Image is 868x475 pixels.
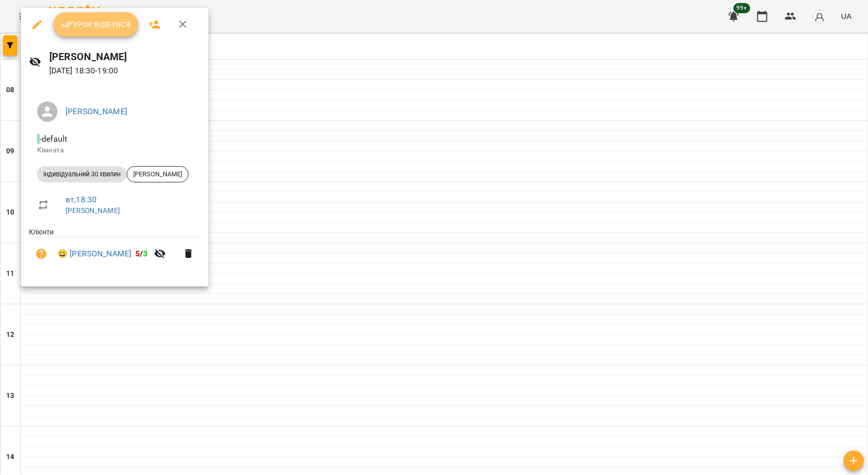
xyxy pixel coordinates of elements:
[127,166,189,182] div: [PERSON_NAME]
[62,18,131,31] span: Урок відбувся
[127,170,188,179] span: [PERSON_NAME]
[66,206,120,215] a: [PERSON_NAME]
[37,134,69,144] span: - default
[135,249,147,258] b: /
[49,65,201,77] p: [DATE] 18:30 - 19:00
[66,107,127,116] a: [PERSON_NAME]
[37,170,127,179] span: Індивідуальний 30 хвилин
[57,248,131,260] a: 😀 [PERSON_NAME]
[143,249,148,258] span: 3
[29,227,200,274] ul: Клієнти
[29,242,53,266] button: Візит ще не сплачено. Додати оплату?
[49,49,201,65] h6: [PERSON_NAME]
[53,12,139,37] button: Урок відбувся
[37,145,192,155] p: Кімната
[66,195,97,204] a: вт , 18:30
[135,249,140,258] span: 5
